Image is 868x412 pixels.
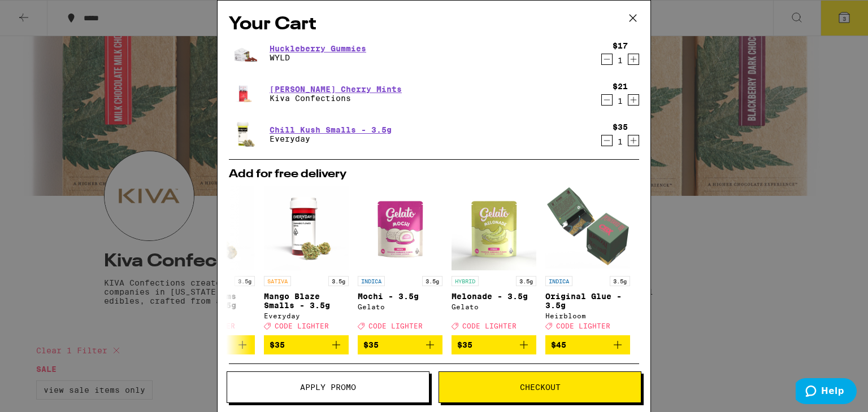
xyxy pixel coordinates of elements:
[601,94,613,106] button: Decrement
[452,292,536,301] p: Melonade - 3.5g
[796,378,857,406] iframe: Opens a widget where you can find more information
[516,276,536,286] p: 3.5g
[264,186,349,335] a: Open page for Mango Blaze Smalls - 3.5g from Everyday
[452,186,536,335] a: Open page for Melonade - 3.5g from Gelato
[264,335,349,354] button: Add to bag
[275,322,329,330] span: CODE LIGHTER
[264,186,349,270] img: Everyday - Mango Blaze Smalls - 3.5g
[613,41,628,50] div: $17
[610,276,630,286] p: 3.5g
[270,134,392,143] p: Everyday
[613,137,628,146] div: 1
[358,186,442,270] img: Gelato - Mochi - 3.5g
[462,322,517,330] span: CODE LIGHTER
[556,322,610,330] span: CODE LIGHTER
[264,312,349,319] div: Everyday
[601,54,613,65] button: Decrement
[628,94,639,106] button: Increment
[439,371,641,403] button: Checkout
[270,53,366,62] p: WYLD
[328,276,349,286] p: 3.5g
[229,169,639,180] h2: Add for free delivery
[229,37,261,69] img: WYLD - Huckleberry Gummies
[227,371,429,403] button: Apply Promo
[545,186,630,270] img: Heirbloom - Original Glue - 3.5g
[613,122,628,132] div: $35
[358,276,385,286] p: INDICA
[368,322,423,330] span: CODE LIGHTER
[545,292,630,310] p: Original Glue - 3.5g
[545,312,630,319] div: Heirbloom
[358,186,442,335] a: Open page for Mochi - 3.5g from Gelato
[270,125,392,134] a: Chill Kush Smalls - 3.5g
[601,135,613,146] button: Decrement
[545,186,630,335] a: Open page for Original Glue - 3.5g from Heirbloom
[452,276,479,286] p: HYBRID
[613,56,628,65] div: 1
[358,335,442,354] button: Add to bag
[229,78,261,109] img: Kiva Confections - Petra Tart Cherry Mints
[613,82,628,91] div: $21
[545,276,572,286] p: INDICA
[628,54,639,65] button: Increment
[363,340,379,349] span: $35
[264,292,349,310] p: Mango Blaze Smalls - 3.5g
[229,12,639,37] h2: Your Cart
[358,292,442,301] p: Mochi - 3.5g
[457,340,472,349] span: $35
[300,383,356,391] span: Apply Promo
[422,276,442,286] p: 3.5g
[452,335,536,354] button: Add to bag
[270,94,402,103] p: Kiva Confections
[270,340,285,349] span: $35
[452,303,536,310] div: Gelato
[613,97,628,106] div: 1
[264,276,291,286] p: SATIVA
[358,303,442,310] div: Gelato
[551,340,566,349] span: $45
[545,335,630,354] button: Add to bag
[270,85,402,94] a: [PERSON_NAME] Cherry Mints
[452,186,536,270] img: Gelato - Melonade - 3.5g
[628,135,639,146] button: Increment
[520,383,561,391] span: Checkout
[229,119,261,150] img: Everyday - Chill Kush Smalls - 3.5g
[270,44,366,53] a: Huckleberry Gummies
